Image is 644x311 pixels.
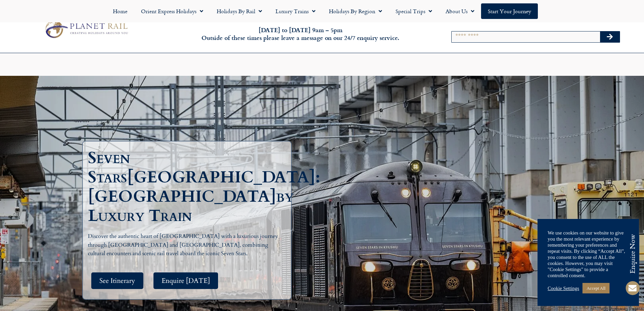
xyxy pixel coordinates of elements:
nav: Menu [3,3,641,19]
a: Cookie Settings [548,285,579,291]
a: Enquire [DATE] [153,272,218,289]
span: by Luxury Train [88,185,294,227]
a: Start your Journey [481,3,538,19]
a: Luxury Trains [269,3,322,19]
a: Home [106,3,134,19]
span: [GEOGRAPHIC_DATA]: [127,166,320,188]
a: Accept All [582,283,610,293]
span: [GEOGRAPHIC_DATA] [88,185,276,207]
div: We use cookies on our website to give you the most relevant experience by remembering your prefer... [548,230,629,279]
img: Planet Rail Train Holidays Logo [42,18,130,40]
button: Search [600,31,620,42]
span: Enquire [DATE] [162,276,210,285]
a: Orient Express Holidays [134,3,210,19]
p: Discover the authentic heart of [GEOGRAPHIC_DATA] with a luxurious journey through [GEOGRAPHIC_DA... [88,232,281,258]
a: Special Trips [389,3,439,19]
a: See Itinerary [91,272,143,289]
h6: [DATE] to [DATE] 9am – 5pm Outside of these times please leave a message on our 24/7 enquiry serv... [173,26,428,42]
a: About Us [439,3,481,19]
h1: Seven Stars [88,148,281,225]
a: Holidays by Region [322,3,389,19]
span: See Itinerary [99,276,135,285]
a: Holidays by Rail [210,3,269,19]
